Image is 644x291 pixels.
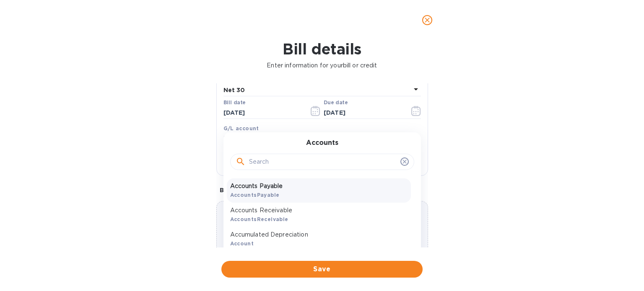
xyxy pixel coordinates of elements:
b: Account [230,240,254,247]
span: Save [228,264,416,274]
input: Select date [223,106,303,119]
label: Bill date [223,100,246,106]
input: Due date [324,106,403,119]
h1: Bill details [7,40,637,58]
label: Due date [324,100,348,106]
p: Bill image [220,186,425,194]
p: Accumulated Depreciation [230,230,408,239]
input: Search [249,156,397,168]
p: Accounts Receivable [230,206,408,215]
button: Save [221,261,423,278]
b: G/L account [223,125,259,131]
h3: Accounts [306,139,338,147]
b: AccountsPayable [230,192,280,198]
button: close [417,10,437,30]
p: Select G/L account [223,134,280,143]
p: Enter information for your bill or credit [7,61,637,70]
b: Net 30 [223,87,245,93]
p: Choose a bill and drag it here [217,230,428,247]
p: Accounts Payable [230,182,408,191]
b: AccountsReceivable [230,216,288,222]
